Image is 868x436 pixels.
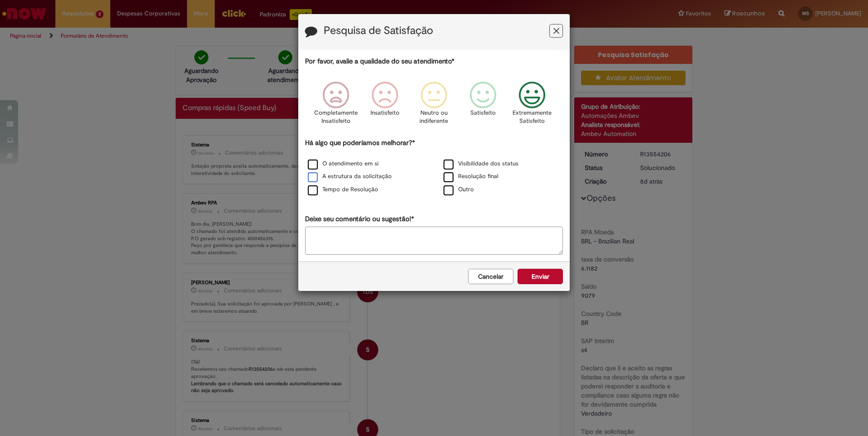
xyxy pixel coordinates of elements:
label: Resolução final [444,172,498,181]
p: Completamente Insatisfeito [314,109,358,126]
div: Neutro ou indiferente [411,75,457,137]
label: Outro [444,185,474,194]
button: Enviar [518,269,563,284]
label: A estrutura da solicitação [308,172,392,181]
label: Por favor, avalie a qualidade do seu atendimento* [305,57,454,66]
button: Cancelar [468,269,513,284]
p: Insatisfeito [370,109,399,117]
div: Insatisfeito [362,75,408,137]
label: Deixe seu comentário ou sugestão!* [305,214,414,224]
div: Há algo que poderíamos melhorar?* [305,138,563,197]
label: Visibilidade dos status [444,160,518,168]
label: Tempo de Resolução [308,185,378,194]
div: Completamente Insatisfeito [312,75,359,137]
p: Neutro ou indiferente [418,109,450,126]
p: Extremamente Satisfeito [513,109,552,126]
label: Pesquisa de Satisfação [324,25,433,37]
div: Extremamente Satisfeito [509,75,555,137]
div: Satisfeito [460,75,506,137]
p: Satisfeito [470,109,496,117]
label: O atendimento em si [308,160,379,168]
